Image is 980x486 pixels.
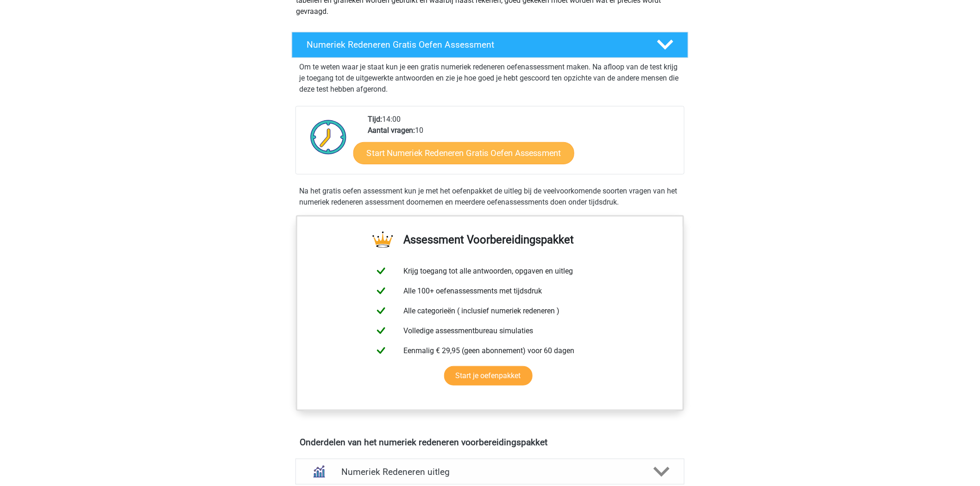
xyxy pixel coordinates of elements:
[295,186,685,208] div: Na het gratis oefen assessment kun je met het oefenpakket de uitleg bij de veelvoorkomende soorte...
[361,114,684,174] div: 14:00 10
[288,32,692,58] a: Numeriek Redeneren Gratis Oefen Assessment
[292,459,688,485] a: uitleg Numeriek Redeneren uitleg
[300,437,680,448] h4: Onderdelen van het numeriek redeneren voorbereidingspakket
[341,467,639,477] h4: Numeriek Redeneren uitleg
[307,39,642,50] h4: Numeriek Redeneren Gratis Oefen Assessment
[353,142,574,164] a: Start Numeriek Redeneren Gratis Oefen Assessment
[444,366,533,386] a: Start je oefenpakket
[305,114,352,160] img: Klok
[368,115,382,124] b: Tijd:
[299,62,681,95] p: Om te weten waar je staat kun je een gratis numeriek redeneren oefenassessment maken. Na afloop v...
[368,126,415,135] b: Aantal vragen:
[307,460,331,483] img: numeriek redeneren uitleg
